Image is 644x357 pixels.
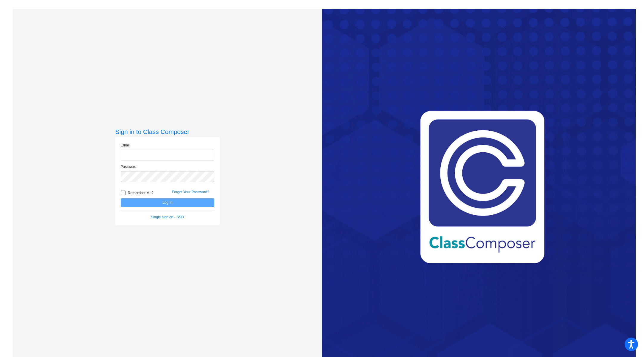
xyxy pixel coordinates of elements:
button: Log In [121,198,214,207]
label: Password [121,164,137,169]
a: Single sign on - SSO [151,215,184,219]
span: Remember Me? [128,189,154,197]
a: Forgot Your Password? [172,190,209,194]
h3: Sign in to Class Composer [115,128,220,135]
label: Email [121,143,130,148]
